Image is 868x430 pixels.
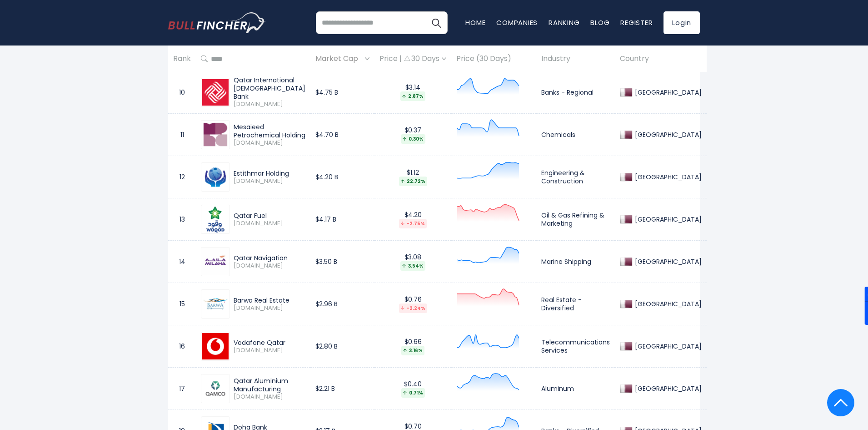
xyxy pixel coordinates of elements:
[234,101,305,108] span: [DOMAIN_NAME]
[168,368,196,410] td: 17
[401,346,424,355] div: 3.16%
[536,283,615,325] td: Real Estate - Diversified
[234,393,305,401] span: [DOMAIN_NAME]
[401,134,425,144] div: 0.30%
[310,71,374,113] td: $4.75 B
[399,304,427,313] div: -2.24%
[379,338,446,355] div: $0.66
[536,198,615,241] td: Oil & Gas Refining & Marketing
[234,262,305,270] span: [DOMAIN_NAME]
[310,241,374,283] td: $3.50 B
[536,46,615,72] th: Industry
[451,46,536,72] th: Price (30 Days)
[168,12,266,33] img: bullfincher logo
[590,18,609,27] a: Blog
[633,384,702,393] div: [GEOGRAPHIC_DATA]
[168,46,196,72] th: Rank
[379,126,446,144] div: $0.37
[168,198,196,241] td: 13
[234,212,305,220] div: Qatar Fuel
[234,254,305,262] div: Qatar Navigation
[234,76,305,101] div: Qatar International [DEMOGRAPHIC_DATA] Bank
[379,380,446,398] div: $0.40
[202,164,229,190] img: IGRD.QA.png
[399,219,427,228] div: -2.75%
[202,375,229,402] img: QAMC.QA.png
[379,295,446,313] div: $0.76
[234,377,305,393] div: Qatar Aluminium Manufacturing
[234,220,305,228] span: [DOMAIN_NAME]
[234,339,305,347] div: Vodafone Qatar
[549,18,579,27] a: Ranking
[168,283,196,325] td: 15
[633,342,702,350] div: [GEOGRAPHIC_DATA]
[234,169,305,177] div: Estithmar Holding
[536,325,615,368] td: Telecommunications Services
[536,114,615,156] td: Chemicals
[425,11,448,34] button: Search
[168,12,266,33] a: Go to homepage
[379,211,446,228] div: $4.20
[315,52,363,66] span: Market Cap
[633,215,702,223] div: [GEOGRAPHIC_DATA]
[663,11,700,34] a: Login
[536,241,615,283] td: Marine Shipping
[379,253,446,271] div: $3.08
[206,206,225,233] img: QFLS.QA.png
[310,198,374,241] td: $4.17 B
[202,122,229,147] img: MPHC.QA.png
[202,333,229,359] img: VFQS.QA.png
[310,114,374,156] td: $4.70 B
[633,88,702,96] div: [GEOGRAPHIC_DATA]
[202,291,229,317] img: BRES.QA.png
[401,388,425,398] div: 0.71%
[615,46,707,72] th: Country
[234,347,305,354] span: [DOMAIN_NAME]
[168,241,196,283] td: 14
[379,54,446,64] div: Price | 30 Days
[496,18,538,27] a: Companies
[234,177,305,185] span: [DOMAIN_NAME]
[536,71,615,113] td: Banks - Regional
[633,131,702,139] div: [GEOGRAPHIC_DATA]
[620,18,653,27] a: Register
[465,18,485,27] a: Home
[168,156,196,198] td: 12
[168,325,196,368] td: 16
[399,177,427,186] div: 22.72%
[310,325,374,368] td: $2.80 B
[234,123,305,139] div: Mesaieed Petrochemical Holding
[379,83,446,101] div: $3.14
[234,304,305,312] span: [DOMAIN_NAME]
[234,296,305,304] div: Barwa Real Estate
[202,79,229,106] img: QIIK.QA.png
[168,71,196,113] td: 10
[633,258,702,266] div: [GEOGRAPHIC_DATA]
[310,283,374,325] td: $2.96 B
[168,114,196,156] td: 11
[310,368,374,410] td: $2.21 B
[633,300,702,308] div: [GEOGRAPHIC_DATA]
[202,248,229,275] img: QNNS.QA.png
[400,91,425,101] div: 2.87%
[400,261,425,271] div: 3.54%
[536,156,615,198] td: Engineering & Construction
[536,368,615,410] td: Aluminum
[234,139,305,147] span: [DOMAIN_NAME]
[633,173,702,181] div: [GEOGRAPHIC_DATA]
[379,168,446,186] div: $1.12
[310,156,374,198] td: $4.20 B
